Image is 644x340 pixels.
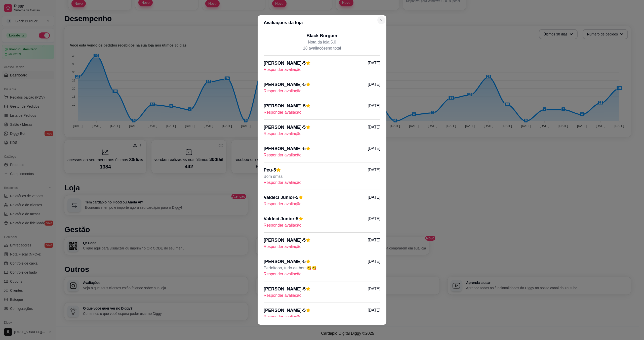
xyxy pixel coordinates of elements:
[377,16,385,24] button: Close
[264,109,380,115] p: Responder avaliação
[264,45,380,51] p: 18 avaliações no total
[264,174,380,180] p: Bom dmss
[264,145,306,152] p: [PERSON_NAME] - 5
[264,307,306,314] p: [PERSON_NAME] - 5
[264,201,380,207] p: Responder avaliação
[264,166,276,174] p: Peu - 5
[368,194,380,200] p: [DATE]
[264,81,306,88] p: [PERSON_NAME] - 5
[264,222,380,228] p: Responder avaliação
[368,60,380,66] p: [DATE]
[368,124,380,130] p: [DATE]
[264,39,380,45] p: Nota da loja: 5.0
[264,180,380,186] p: Responder avaliação
[368,167,380,173] p: [DATE]
[258,15,386,30] header: Avaliações da loja
[368,286,380,292] p: [DATE]
[264,88,380,94] p: Responder avaliação
[264,131,380,137] p: Responder avaliação
[264,244,380,250] p: Responder avaliação
[264,124,306,131] p: [PERSON_NAME] - 5
[368,146,380,152] p: [DATE]
[368,259,380,265] p: [DATE]
[264,60,306,67] p: [PERSON_NAME] - 5
[264,102,306,109] p: [PERSON_NAME] - 5
[264,194,298,201] p: Valdeci Junior - 5
[368,81,380,88] p: [DATE]
[368,216,380,222] p: [DATE]
[264,292,380,299] p: Responder avaliação
[264,314,380,320] p: Responder avaliação
[264,32,380,39] h1: Black Burguer
[264,237,306,244] p: [PERSON_NAME] - 5
[264,152,380,158] p: Responder avaliação
[368,307,380,313] p: [DATE]
[264,265,380,271] p: Perfeitooo, tudo de bom😋😋
[264,271,380,277] p: Responder avaliação
[264,67,380,73] p: Responder avaliação
[264,258,306,265] p: [PERSON_NAME] - 5
[264,285,306,292] p: [PERSON_NAME] - 5
[368,103,380,109] p: [DATE]
[368,237,380,243] p: [DATE]
[264,215,298,222] p: Valdeci Junior - 5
